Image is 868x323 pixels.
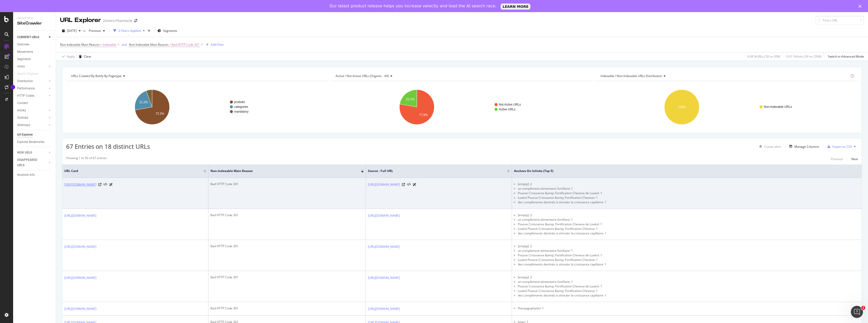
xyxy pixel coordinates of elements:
div: Analytics [17,16,52,20]
button: Export as CSV [825,142,852,151]
a: [URL][DOMAIN_NAME] [368,213,400,218]
div: DISAPPEARED URLS [17,157,43,168]
a: [URL][DOMAIN_NAME] [368,306,400,311]
div: HTTP Codes [17,93,34,98]
li: un complément alimentaire fortifiant: 1 [518,280,860,284]
li: Pousse Croissance &amp; Fortification Cheveux de Luxéol: 1 [518,191,860,195]
a: Outlinks [17,115,47,120]
a: [URL][DOMAIN_NAME] [64,244,96,249]
text: 100% [678,105,686,109]
li: [empty]: 2 [518,275,860,280]
div: Url Explorer [17,132,33,137]
a: Performance [17,86,47,91]
a: Analysis Info [17,172,52,178]
span: Source - Full URL [368,169,500,173]
span: Indexable / Non-Indexable URLs distribution [601,74,662,78]
a: Distribution [17,79,47,84]
div: Overview [17,42,29,47]
svg: A chart. [331,85,593,129]
span: URL Card [64,169,202,173]
div: Showing 1 to 50 of 67 entries [66,156,107,162]
text: 77.8% [419,113,428,117]
a: DISAPPEARED URLS [17,157,47,168]
div: Analysis Info [17,172,35,178]
li: des compléments destinés à stimuler la croissance capillaire: 1 [518,231,860,236]
a: AI Url Details [109,182,113,187]
a: Visits [17,64,47,69]
li: un complément alimentaire fortifiant: 1 [518,217,860,222]
div: Bad HTTP Code 301 [210,213,364,217]
button: Apply [60,53,75,61]
div: Univers Pharmacie [103,18,132,23]
div: A chart. [66,85,328,129]
div: Bad HTTP Code 301 [210,275,364,280]
li: Luxéol Pousse Croissance &amp; Fortification Cheveux: 1 [518,289,860,293]
div: Previous [831,157,843,161]
a: Search Engines [17,71,43,77]
span: 2025 Aug. 9th [67,29,77,33]
div: Search Engines [17,71,38,77]
button: [DATE] [60,27,83,35]
span: Segments [163,29,177,33]
a: CURRENT URLS [17,35,47,40]
div: Manage Columns [794,144,819,149]
div: Performance [17,86,35,91]
a: Movements [17,49,52,55]
text: mandatory [234,110,249,113]
div: Switch to Advanced Mode [828,54,864,59]
button: Manage Columns [787,143,819,150]
li: l’harpagophyton: 1 [518,306,860,311]
span: 1 [861,306,865,310]
button: and [122,42,127,47]
div: Content [17,101,28,106]
span: vs [83,29,87,33]
span: Non-Indexable Main Reason [129,42,168,47]
div: NEW URLS [17,150,32,155]
div: Add Filter [211,42,224,47]
a: Sitemaps [17,122,47,128]
div: Bad HTTP Code 301 [210,182,364,186]
span: Non-Indexable Main Reason [210,169,354,173]
text: Active URLs [499,108,516,111]
li: [empty]: 2 [518,182,860,186]
text: categories [234,105,248,109]
li: [empty]: 2 [518,244,860,249]
text: 72.2% [155,112,164,115]
a: [URL][DOMAIN_NAME] [64,275,96,280]
div: Segments [17,57,31,62]
div: Apply [67,54,75,59]
span: ≠ [100,42,102,47]
div: 2 Filters Applied [118,29,141,33]
text: Not Active URLs [499,103,521,106]
a: [URL][DOMAIN_NAME] [368,275,400,280]
a: Visit Online Page [402,183,405,186]
button: Add Filter [204,42,224,48]
span: URLs Crawled By Botify By pagetype [71,74,122,78]
a: Overview [17,42,52,47]
button: View HTML Source [407,183,411,186]
div: Tooltip anchor [11,85,15,89]
input: Find a URL [816,16,864,25]
div: Our latest product release helps you increase velocity and lead the AI search race. [330,4,497,9]
li: Luxéol Pousse Croissance &amp; Fortification Cheveux: 1 [518,258,860,262]
li: Luxéol Pousse Croissance &amp; Fortification Cheveux: 1 [518,227,860,231]
text: 22.2% [406,97,415,101]
a: [URL][DOMAIN_NAME] [64,182,96,187]
div: Explorer Bookmarks [17,139,44,145]
button: 2 Filters Applied [111,27,147,35]
div: Visits [17,64,25,69]
button: Previous [831,156,843,162]
li: [empty]: 2 [518,213,860,217]
a: AI Url Details [413,182,416,187]
li: un complément alimentaire fortifiant: 1 [518,249,860,253]
svg: A chart. [596,85,858,129]
div: URL Explorer [60,16,101,24]
span: Anchors on Inlinks (top 5) [514,169,852,173]
div: Next [851,157,858,161]
a: HTTP Codes [17,93,47,98]
div: Fermer [858,5,863,8]
li: des compléments destinés à stimuler la croissance capillaire: 1 [518,262,860,267]
text: Non-Indexable URLs [764,105,792,109]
